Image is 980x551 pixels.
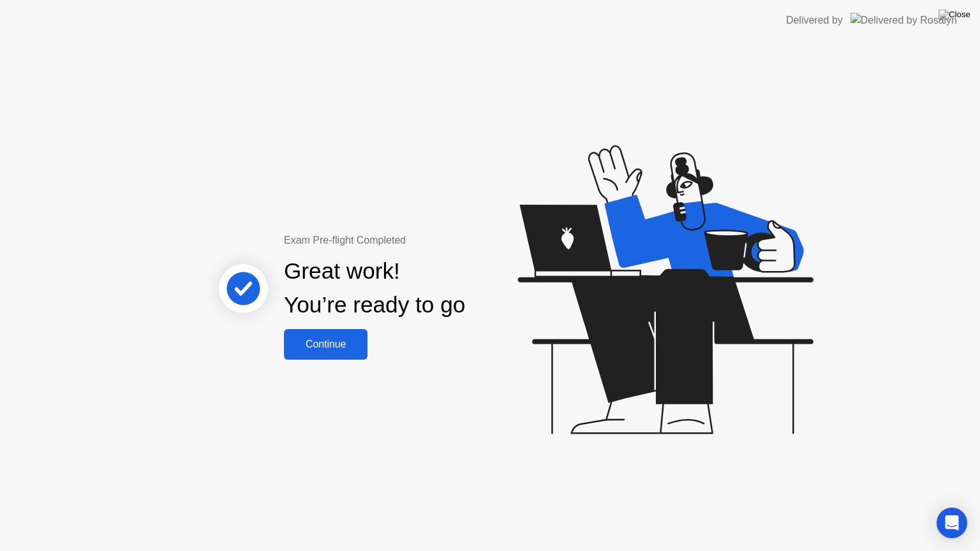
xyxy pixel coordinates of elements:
[284,329,367,360] button: Continue
[939,10,970,20] img: Close
[786,13,843,28] div: Delivered by
[284,254,465,322] div: Great work! You’re ready to go
[850,13,957,27] img: Delivered by Rosalyn
[937,508,967,538] div: Open Intercom Messenger
[284,233,547,248] div: Exam Pre-flight Completed
[288,339,364,350] div: Continue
